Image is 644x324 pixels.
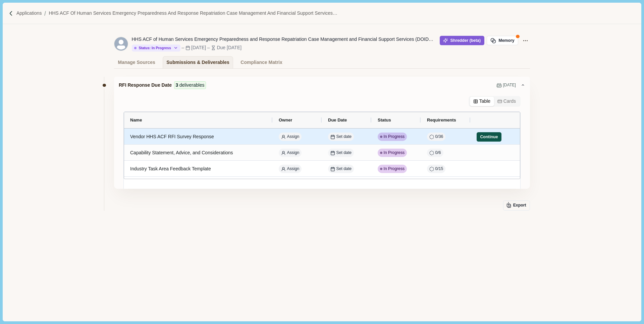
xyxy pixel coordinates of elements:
[503,82,516,88] span: [DATE]
[336,150,352,156] span: Set date
[477,132,501,142] button: Continue
[163,56,233,68] a: Submissions & Deliverables
[328,165,354,173] button: Set date
[328,149,354,157] button: Set date
[130,162,267,175] div: Industry Task Area Feedback Template
[487,36,518,45] button: Memory
[179,82,205,89] span: deliverables
[134,46,171,50] div: Status: In Progress
[207,44,210,51] div: –
[130,117,142,123] span: Name
[470,97,494,106] button: Table
[503,200,530,211] button: Export
[132,36,434,43] div: HHS ACF of Human Services Emergency Preparedness and Response Repatriation Case Management and Fi...
[114,56,159,68] a: Manage Sources
[384,150,405,156] span: In Progress
[435,166,443,172] span: 0 / 15
[166,57,229,68] div: Submissions & Deliverables
[521,36,530,45] button: Application Actions
[279,149,302,157] button: Assign
[181,44,184,51] div: –
[435,150,441,156] span: 0 / 6
[114,37,128,51] svg: avatar
[279,165,302,173] button: Assign
[132,45,180,52] button: Status: In Progress
[130,130,267,143] div: Vendor HHS ACF RFI Survey Response
[42,10,49,16] img: Forward slash icon
[336,134,352,140] span: Set date
[49,10,371,17] a: HHS ACF of Human Services Emergency Preparedness and Response Repatriation Case Management and Fi...
[287,166,300,172] span: Assign
[440,36,484,45] button: Shredder (beta)
[240,57,282,68] div: Compliance Matrix
[279,133,302,141] button: Assign
[279,117,292,123] span: Owner
[8,10,14,16] img: Forward slash icon
[494,97,520,106] button: Cards
[217,44,241,51] div: Due [DATE]
[118,57,155,68] div: Manage Sources
[119,82,172,89] span: RFI Response Due Date
[328,133,354,141] button: Set date
[287,134,300,140] span: Assign
[175,82,178,89] span: 3
[384,134,405,140] span: In Progress
[336,166,352,172] span: Set date
[435,134,443,140] span: 0 / 36
[378,117,391,123] span: Status
[130,146,267,159] div: Capability Statement, Advice, and Considerations
[16,10,42,17] a: Applications
[328,117,347,123] span: Due Date
[384,166,405,172] span: In Progress
[191,44,206,51] div: [DATE]
[287,150,300,156] span: Assign
[427,117,456,123] span: Requirements
[237,56,286,68] a: Compliance Matrix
